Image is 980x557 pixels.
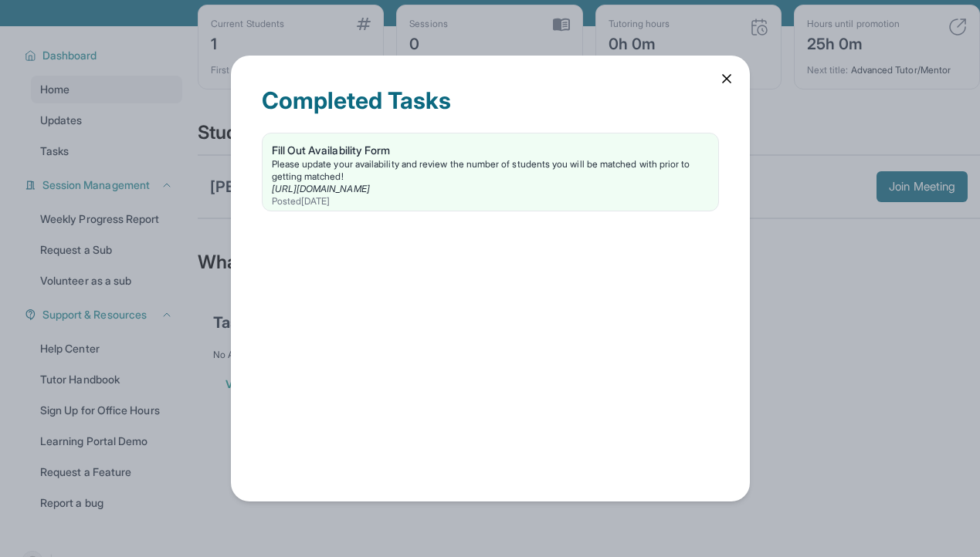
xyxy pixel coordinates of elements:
a: Fill Out Availability FormPlease update your availability and review the number of students you w... [263,133,718,211]
div: Fill Out Availability Form [272,143,709,158]
div: Posted [DATE] [272,195,709,208]
div: Completed Tasks [262,86,719,133]
div: Please update your availability and review the number of students you will be matched with prior ... [272,158,709,183]
a: [URL][DOMAIN_NAME] [272,183,370,194]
